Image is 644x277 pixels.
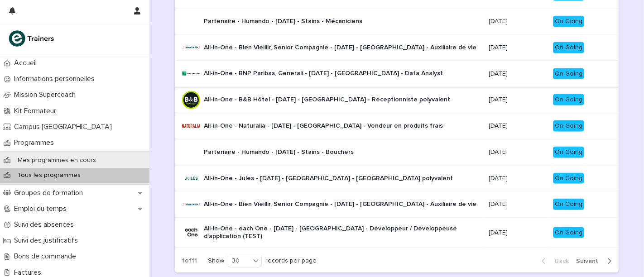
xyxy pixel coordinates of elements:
[10,172,88,179] p: Tous les programmes
[204,44,476,52] p: All-in-One - Bien Vieillir, Senior Compagnie - [DATE] - [GEOGRAPHIC_DATA] - Auxiliaire de vie
[576,258,604,264] span: Next
[10,157,103,164] p: Mes programmes en cours
[10,252,83,261] p: Bons de commande
[534,257,572,265] button: Back
[175,218,619,248] tr: All-in-One - each One - [DATE] - [GEOGRAPHIC_DATA] - Développeur / Développeuse d'application (TE...
[10,75,102,83] p: Informations personnelles
[7,29,57,48] img: K0CqGN7SDeD6s4JG8KQk
[489,96,546,104] p: [DATE]
[204,148,354,156] p: Partenaire - Humando - [DATE] - Stains - Bouchers
[265,257,317,265] p: records per page
[553,16,584,27] div: On Going
[10,220,81,229] p: Suivi des absences
[489,18,546,25] p: [DATE]
[10,107,63,115] p: Kit Formateur
[204,18,362,25] p: Partenaire - Humando - [DATE] - Stains - Mécaniciens
[175,34,619,61] tr: All-in-One - Bien Vieillir, Senior Compagnie - [DATE] - [GEOGRAPHIC_DATA] - Auxiliaire de vie[DAT...
[10,91,83,99] p: Mission Supercoach
[175,61,619,87] tr: All-in-One - BNP Paribas, Generali - [DATE] - [GEOGRAPHIC_DATA] - Data Analyst[DATE]On Going
[204,225,481,240] p: All-in-One - each One - [DATE] - [GEOGRAPHIC_DATA] - Développeur / Développeuse d'application (TEST)
[204,175,453,182] p: All-in-One - Jules - [DATE] - [GEOGRAPHIC_DATA] - [GEOGRAPHIC_DATA] polyvalent
[549,258,569,264] span: Back
[553,173,584,184] div: On Going
[489,70,546,78] p: [DATE]
[175,87,619,113] tr: All-in-One - B&B Hôtel - [DATE] - [GEOGRAPHIC_DATA] - Réceptionniste polyvalent[DATE]On Going
[10,268,48,277] p: Factures
[175,8,619,34] tr: Partenaire - Humando - [DATE] - Stains - Mécaniciens[DATE]On Going
[553,94,584,105] div: On Going
[553,120,584,132] div: On Going
[175,165,619,191] tr: All-in-One - Jules - [DATE] - [GEOGRAPHIC_DATA] - [GEOGRAPHIC_DATA] polyvalent[DATE]On Going
[228,256,250,266] div: 30
[489,229,546,237] p: [DATE]
[489,122,546,130] p: [DATE]
[204,201,476,208] p: All-in-One - Bien Vieillir, Senior Compagnie - [DATE] - [GEOGRAPHIC_DATA] - Auxiliaire de vie
[204,96,450,104] p: All-in-One - B&B Hôtel - [DATE] - [GEOGRAPHIC_DATA] - Réceptionniste polyvalent
[175,250,204,272] p: 1 of 11
[489,201,546,208] p: [DATE]
[489,44,546,52] p: [DATE]
[553,147,584,158] div: On Going
[553,68,584,80] div: On Going
[553,199,584,210] div: On Going
[204,122,443,130] p: All-in-One - Naturalia - [DATE] - [GEOGRAPHIC_DATA] - Vendeur en produits frais
[553,227,584,239] div: On Going
[175,191,619,218] tr: All-in-One - Bien Vieillir, Senior Compagnie - [DATE] - [GEOGRAPHIC_DATA] - Auxiliaire de vie[DAT...
[175,139,619,165] tr: Partenaire - Humando - [DATE] - Stains - Bouchers[DATE]On Going
[175,113,619,139] tr: All-in-One - Naturalia - [DATE] - [GEOGRAPHIC_DATA] - Vendeur en produits frais[DATE]On Going
[10,189,90,197] p: Groupes de formation
[553,42,584,53] div: On Going
[489,148,546,156] p: [DATE]
[10,138,61,147] p: Programmes
[489,175,546,182] p: [DATE]
[572,257,619,265] button: Next
[10,205,74,213] p: Emploi du temps
[10,236,85,245] p: Suivi des justificatifs
[10,59,44,67] p: Accueil
[10,123,119,131] p: Campus [GEOGRAPHIC_DATA]
[204,70,443,77] p: All-in-One - BNP Paribas, Generali - [DATE] - [GEOGRAPHIC_DATA] - Data Analyst
[208,257,224,265] p: Show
